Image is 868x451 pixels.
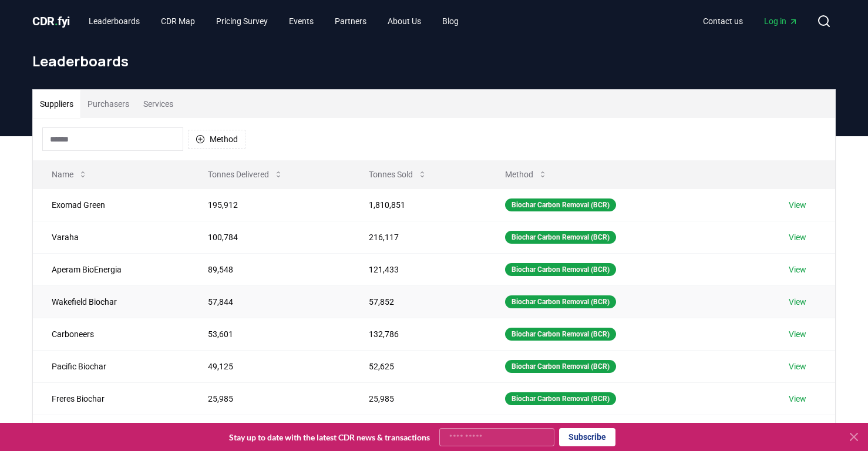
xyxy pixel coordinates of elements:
span: . [55,14,58,28]
button: Method [496,163,557,186]
td: 25,985 [350,382,486,415]
a: Blog [433,11,468,32]
td: 34,137 [350,415,486,447]
a: View [789,264,806,275]
td: Pacific Biochar [33,350,189,382]
div: Biochar Carbon Removal (BCR) [505,198,616,211]
a: Events [280,11,323,32]
a: About Us [378,11,430,32]
button: Services [136,90,180,118]
span: CDR fyi [32,14,70,28]
td: Freres Biochar [33,382,189,415]
div: Biochar Carbon Removal (BCR) [505,360,616,373]
nav: Main [694,11,808,32]
a: CDR Map [152,11,204,32]
button: Name [42,163,97,186]
a: View [789,361,806,372]
a: View [789,393,806,405]
a: View [789,199,806,211]
a: Pricing Survey [207,11,277,32]
button: Suppliers [33,90,80,118]
div: Biochar Carbon Removal (BCR) [505,328,616,341]
td: 23,320 [189,415,349,447]
td: 49,125 [189,350,349,382]
td: 1,810,851 [350,189,486,221]
td: Carboneers [33,318,189,350]
td: 57,844 [189,285,349,318]
button: Tonnes Delivered [199,163,292,186]
button: Tonnes Sold [359,163,436,186]
td: Wakefield Biochar [33,285,189,318]
td: 216,117 [350,221,486,253]
div: Biochar Carbon Removal (BCR) [505,295,616,308]
td: Aperam BioEnergia [33,253,189,285]
td: Varaha [33,221,189,253]
button: Purchasers [80,90,136,118]
a: View [789,231,806,243]
nav: Main [79,11,468,32]
div: Biochar Carbon Removal (BCR) [505,263,616,276]
a: View [789,328,806,340]
a: Leaderboards [79,11,149,32]
a: Log in [755,11,808,32]
td: 53,601 [189,318,349,350]
h1: Leaderboards [32,52,836,70]
button: Method [188,130,245,149]
td: 195,912 [189,189,349,221]
td: 100,784 [189,221,349,253]
div: Biochar Carbon Removal (BCR) [505,231,616,244]
a: CDR.fyi [32,13,70,29]
a: View [789,296,806,308]
td: 57,852 [350,285,486,318]
td: 132,786 [350,318,486,350]
a: Partners [325,11,376,32]
td: 25,985 [189,382,349,415]
td: 89,548 [189,253,349,285]
td: Planboo [33,415,189,447]
td: 121,433 [350,253,486,285]
td: 52,625 [350,350,486,382]
a: Contact us [694,11,752,32]
span: Log in [764,15,798,27]
td: Exomad Green [33,189,189,221]
div: Biochar Carbon Removal (BCR) [505,392,616,405]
